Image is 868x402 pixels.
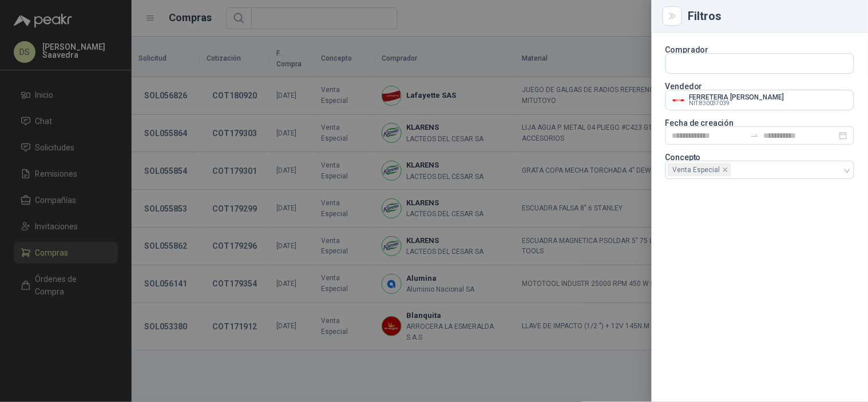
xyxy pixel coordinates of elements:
span: Venta Especial [673,164,720,176]
span: Venta Especial [668,163,731,177]
span: swap-right [750,131,759,140]
div: Filtros [688,10,854,22]
p: Comprador [665,46,854,53]
p: Vendedor [665,83,854,90]
p: Concepto [665,154,854,161]
p: Fecha de creación [665,120,854,126]
button: Close [665,9,679,23]
span: to [750,131,759,140]
span: close [723,167,728,173]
